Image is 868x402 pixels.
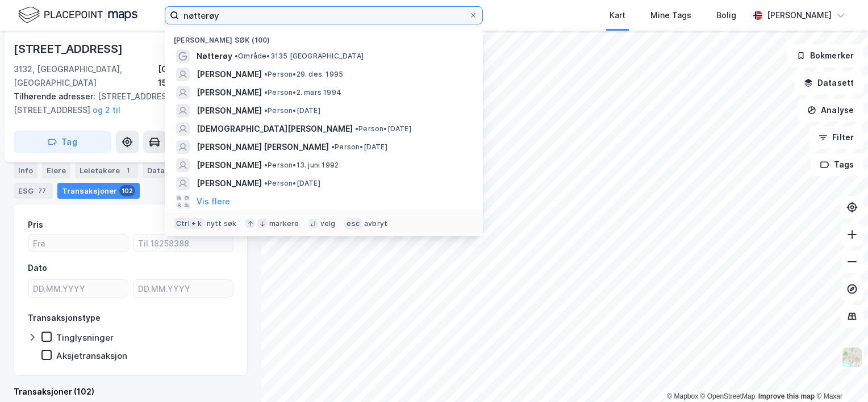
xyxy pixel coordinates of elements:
div: Transaksjonstype [28,311,101,325]
div: [GEOGRAPHIC_DATA], 159/501 [158,62,248,90]
input: DD.MM.YYYY [133,280,233,297]
span: [PERSON_NAME] [197,177,262,190]
span: • [331,143,335,151]
span: Område • 3135 [GEOGRAPHIC_DATA] [235,52,364,61]
a: OpenStreetMap [700,392,756,400]
span: Nøtterøy [197,49,232,63]
div: avbryt [364,219,387,228]
span: Tilhørende adresser: [14,91,98,101]
div: nytt søk [207,219,237,228]
div: Leietakere [75,162,138,178]
span: Person • 2. mars 1994 [264,88,341,97]
span: [PERSON_NAME] [197,86,262,99]
div: 102 [119,185,135,196]
span: • [264,179,268,187]
span: [PERSON_NAME] [197,104,262,118]
span: Person • [DATE] [355,124,411,133]
input: Til 18258388 [133,235,233,252]
div: 77 [36,185,48,196]
div: [STREET_ADDRESS] [14,40,125,58]
button: Bokmerker [787,44,863,67]
button: Vis flere [197,195,230,208]
button: Tag [14,131,111,153]
span: Person • [DATE] [331,143,387,152]
div: Transaksjoner [57,183,140,199]
button: Tags [811,153,863,176]
div: Eiere [42,162,70,178]
button: Analyse [798,99,863,122]
button: Datasett [794,72,863,94]
div: Ctrl + k [174,218,205,229]
span: • [264,106,268,115]
span: Person • 29. des. 1995 [264,70,343,79]
button: Filter [809,126,863,149]
div: Transaksjoner (102) [14,385,248,399]
input: Fra [28,235,128,252]
span: • [264,70,268,78]
div: ESG [14,183,53,199]
div: [PERSON_NAME] søk (100) [165,27,483,47]
input: DD.MM.YYYY [28,280,128,297]
span: • [355,124,358,133]
a: Improve this map [758,392,815,400]
span: [PERSON_NAME] [197,68,262,81]
span: [PERSON_NAME] [PERSON_NAME] [197,140,329,154]
input: Søk på adresse, matrikkel, gårdeiere, leietakere eller personer [179,7,469,24]
div: 1 [122,165,133,176]
div: 3132, [GEOGRAPHIC_DATA], [GEOGRAPHIC_DATA] [14,62,158,90]
span: [DEMOGRAPHIC_DATA][PERSON_NAME] [197,122,353,136]
div: velg [320,219,336,228]
span: • [264,88,268,97]
div: Aksjetransaksjon [56,350,127,361]
div: Datasett [143,162,185,178]
a: Mapbox [667,392,698,400]
div: Mine Tags [650,9,691,22]
div: markere [269,219,299,228]
span: Person • [DATE] [264,106,320,115]
span: Person • 13. juni 1992 [264,161,339,170]
img: logo.f888ab2527a4732fd821a326f86c7f29.svg [18,5,137,25]
div: Dato [28,261,47,275]
div: Tinglysninger [56,332,114,343]
iframe: Chat Widget [811,347,868,402]
span: • [235,52,238,60]
div: esc [344,218,362,229]
span: Person • [DATE] [264,179,320,188]
div: [STREET_ADDRESS], [STREET_ADDRESS] [14,90,239,117]
img: Z [841,346,863,368]
div: Kart [610,9,625,22]
span: • [264,161,268,169]
div: Info [14,162,37,178]
div: [PERSON_NAME] [767,9,832,22]
div: Pris [28,218,43,232]
div: Bolig [716,9,736,22]
span: [PERSON_NAME] [197,158,262,172]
